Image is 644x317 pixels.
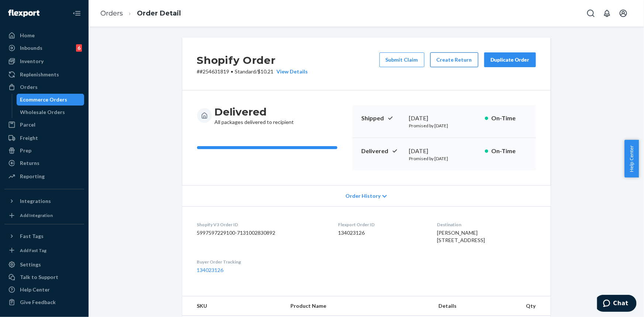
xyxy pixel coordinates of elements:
img: Flexport logo [8,10,39,17]
button: Help Center [624,140,639,178]
p: On-Time [491,114,527,123]
a: Order Detail [137,9,181,17]
span: • [231,68,234,75]
button: Submit Claim [379,52,424,67]
dt: Buyer Order Tracking [197,259,326,265]
a: Inventory [4,55,84,67]
div: [DATE] [409,114,479,123]
a: 134023126 [197,267,224,273]
button: View Details [274,68,308,75]
div: Inbounds [20,44,42,52]
a: Returns [4,157,84,169]
div: Integrations [20,197,51,205]
h2: Shopify Order [197,52,308,68]
a: Orders [100,9,123,17]
dt: Destination [437,221,535,228]
div: Add Integration [20,212,53,218]
dt: Shopify V3 Order ID [197,221,326,228]
dt: Flexport Order ID [338,221,425,228]
button: Fast Tags [4,230,84,242]
div: 6 [76,44,82,52]
div: [DATE] [409,147,479,155]
ol: breadcrumbs [94,3,187,24]
div: Help Center [20,286,50,293]
p: # #254631819 / $10.21 [197,68,308,75]
h3: Delivered [215,105,294,118]
div: Ecommerce Orders [20,96,68,103]
a: Help Center [4,284,84,296]
div: Talk to Support [20,273,58,281]
th: SKU [182,296,285,316]
a: Reporting [4,170,84,182]
iframe: Opens a widget where you can chat to one of our agents [597,295,637,313]
p: On-Time [491,147,527,155]
th: Qty [514,296,550,316]
button: Close Navigation [69,6,84,21]
div: Give Feedback [20,299,56,306]
th: Details [433,296,514,316]
div: Orders [20,83,38,91]
button: Open account menu [616,6,631,21]
a: Inbounds6 [4,42,84,54]
a: Freight [4,132,84,144]
div: Parcel [20,121,35,128]
p: Promised by [DATE] [409,123,479,129]
button: Create Return [430,52,478,67]
button: Integrations [4,195,84,207]
a: Orders [4,81,84,93]
a: Replenishments [4,69,84,80]
a: Parcel [4,119,84,131]
button: Talk to Support [4,271,84,283]
div: Duplicate Order [490,56,530,63]
div: Add Fast Tag [20,247,47,254]
div: Settings [20,261,41,268]
div: All packages delivered to recipient [215,105,294,126]
p: Delivered [361,147,403,155]
div: Freight [20,134,38,142]
a: Add Integration [4,210,84,221]
span: Order History [345,192,380,200]
a: Home [4,30,84,41]
div: Reporting [20,173,45,180]
div: Inventory [20,58,44,65]
button: Open notifications [600,6,614,21]
p: Promised by [DATE] [409,155,479,162]
div: Replenishments [20,71,59,78]
span: [PERSON_NAME] [STREET_ADDRESS] [437,230,485,243]
p: Shipped [361,114,403,123]
button: Open Search Box [583,6,598,21]
button: Give Feedback [4,296,84,308]
a: Prep [4,145,84,156]
div: Returns [20,159,39,167]
div: Fast Tags [20,232,44,240]
a: Settings [4,259,84,271]
dd: 134023126 [338,229,425,237]
div: Wholesale Orders [20,108,65,116]
th: Product Name [285,296,433,316]
span: Standard [235,68,256,75]
a: Ecommerce Orders [17,94,85,106]
a: Wholesale Orders [17,106,85,118]
div: Home [20,32,35,39]
dd: 5997597229100-7131002830892 [197,229,326,237]
button: Duplicate Order [484,52,536,67]
a: Add Fast Tag [4,245,84,256]
div: Prep [20,147,31,154]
